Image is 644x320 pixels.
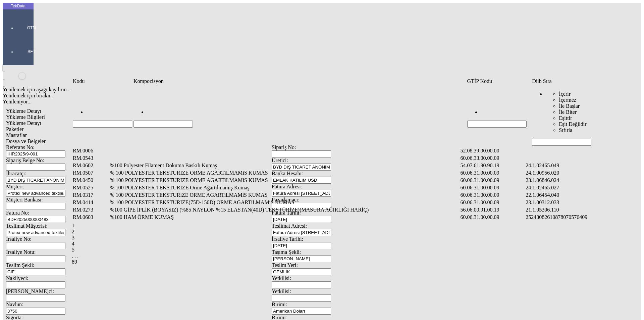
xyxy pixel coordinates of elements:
[72,223,631,229] div: Page 1
[559,115,572,121] span: Eşittir
[525,214,627,221] td: 25243082610878070576409
[72,155,109,162] td: RM.0543
[133,121,193,128] input: Hücreyi Filtrele
[525,162,627,169] td: 24.1.02465.049
[6,275,29,281] span: Nakliyeci:
[272,302,287,307] span: Birimi:
[133,85,466,146] td: Hücreyi Filtrele
[559,91,571,97] span: İçerir
[460,192,525,198] td: 60.06.31.00.00.09
[559,121,586,127] span: Eşit Değildir
[525,192,627,198] td: 22.1.06454.040
[72,147,109,154] td: RM.0006
[6,223,48,229] span: Teslimat Müşterisi:
[72,259,631,265] div: Page 89
[72,235,631,241] div: Page 3
[525,207,627,213] td: 21.1.05306.110
[460,155,525,162] td: 60.06.33.00.00.09
[6,126,23,132] span: Paketler
[6,138,46,144] span: Dosya ve Belgeler
[3,93,541,99] div: Yenilemek için bırakın
[109,207,459,213] td: %100 GİPE İPLİK (BOYASIZ) (%85 NAYLON %15 ELASTAN(40D) TEKSTÜRİZE)(MASURA AĞIRLIĞI HARİÇ)
[467,85,531,146] td: Hücreyi Filtrele
[109,214,459,221] td: %100 HAM ÖRME KUMAŞ
[525,170,627,176] td: 24.1.00956.020
[72,192,109,198] td: RM.0317
[109,192,459,198] td: % 100 POLYESTER TEKSTURiZE ORME AGARTiLMAMiS KUMAS
[6,114,45,120] span: Yükleme Bilgileri
[72,85,132,146] td: Hücreyi Filtrele
[467,78,531,85] td: Sütun GTİP Kodu
[6,132,27,138] span: Masraflar
[3,3,34,9] div: TekData
[460,214,525,221] td: 60.06.31.00.00.09
[272,288,291,294] span: Yetkilisi:
[72,199,109,206] td: RM.0414
[6,249,36,255] span: İrsaliye Notu:
[6,236,32,242] span: İrsaliye No:
[109,184,459,191] td: % 100 POLYESTER TEKSTURIZE Örme Ağartılmamış Kumaş
[559,97,576,103] span: İçermez
[559,127,572,133] span: Sıfırla
[133,78,466,84] div: Kompozisyon
[133,78,466,85] td: Sütun Kompozisyon
[525,177,627,184] td: 23.1.06846.024
[72,162,109,169] td: RM.0602
[460,207,525,213] td: 56.06.00.91.00.19
[109,199,459,206] td: % 100 POLYESTER TEKSTURIZE(75D-150D) ORME AGARTiLMAMiS KUMAS
[21,49,42,54] span: SET
[6,171,26,176] span: İhracatçı:
[6,302,23,307] span: Navlun:
[73,78,132,84] div: Kodu
[272,275,291,281] span: Yetkilisi:
[6,120,41,126] span: Yükleme Detayı
[73,121,132,128] input: Hücreyi Filtrele
[3,87,541,93] div: Yenilemek için aşağı kaydırın...
[460,177,525,184] td: 60.06.31.00.00.09
[72,253,631,259] div: . . .
[467,78,531,84] div: GTİP Kodu
[525,184,627,191] td: 24.1.02465.027
[6,144,35,150] span: Referans No:
[532,78,631,85] td: Sütun Diib Sıra
[72,214,109,221] td: RM.0603
[6,262,35,268] span: Teslim Şekli:
[532,139,591,146] input: Hücreyi Filtrele
[6,197,43,202] span: Müşteri Bankası:
[460,147,525,154] td: 52.08.39.00.00.00
[109,162,459,169] td: %100 Polyester Filament Dokuma Baskılı Kumaş
[559,103,580,109] span: İle Başlar
[460,184,525,191] td: 60.06.31.00.00.09
[72,241,631,247] div: Page 4
[72,247,631,253] div: Page 5
[6,184,24,189] span: Müşteri:
[109,170,459,176] td: % 100 POLYESTER TEKSTURIZE ORME AGARTiLMAMiS KUMAS
[467,121,527,128] input: Hücreyi Filtrele
[72,207,109,213] td: RM.0273
[6,108,41,114] span: Yükleme Detayı
[72,229,631,235] div: Page 2
[525,199,627,206] td: 23.1.00312.033
[460,162,525,169] td: 54.07.61.90.90.19
[6,288,54,294] span: [PERSON_NAME]ci:
[72,184,109,191] td: RM.0525
[3,99,541,105] div: Yenileniyor...
[559,109,577,115] span: İle Biter
[72,78,132,85] td: Sütun Kodu
[460,170,525,176] td: 60.06.31.00.00.09
[6,210,29,216] span: Fatura No:
[6,157,44,163] span: Sipariş Belge No:
[21,25,42,31] span: GTM
[72,77,631,265] div: Veri Tablosu
[72,177,109,184] td: RM.0450
[460,199,525,206] td: 60.06.31.00.00.09
[532,78,630,84] div: Diib Sıra
[532,85,631,146] td: Hücreyi Filtrele
[272,262,298,268] span: Teslim Yeri:
[109,177,459,184] td: % 100 POLYESTER TEKSTURIZE ORME AGARTiLMAMiS KUMAS
[72,170,109,176] td: RM.0507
